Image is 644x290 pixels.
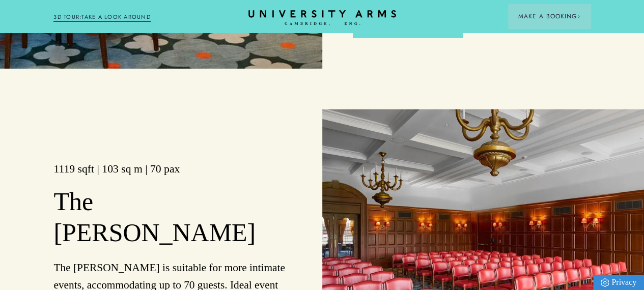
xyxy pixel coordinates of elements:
img: Arrow icon [577,15,580,18]
span: Make a Booking [518,12,580,21]
a: Home [248,10,396,26]
a: 3D TOUR:TAKE A LOOK AROUND [53,13,151,22]
img: Privacy [601,278,609,287]
h3: 1119 sqft | 103 sq m | 70 pax [53,162,291,177]
h2: The [PERSON_NAME] [53,187,291,249]
a: Privacy [593,275,644,290]
button: Make a BookingArrow icon [508,4,591,28]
